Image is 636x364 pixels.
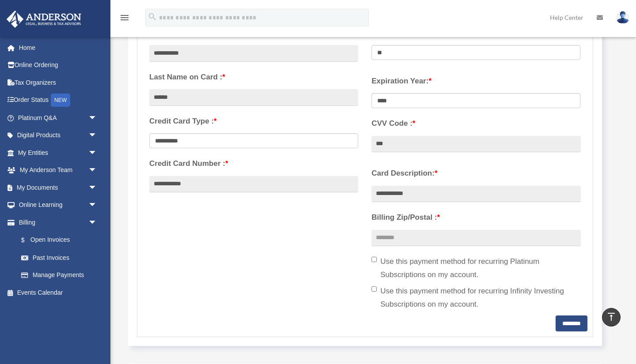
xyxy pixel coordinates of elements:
span: arrow_drop_down [88,109,106,127]
a: $Open Invoices [12,231,110,249]
span: arrow_drop_down [88,161,106,180]
label: CVV Code : [371,117,580,130]
a: Online Ordering [6,56,110,74]
div: NEW [51,94,70,107]
label: Card Description: [371,167,580,180]
label: Use this payment method for recurring Infinity Investing Subscriptions on my account. [371,285,580,311]
i: menu [119,12,130,23]
input: Use this payment method for recurring Platinum Subscriptions on my account. [371,257,377,262]
span: arrow_drop_down [88,127,106,145]
a: Online Learningarrow_drop_down [6,196,110,214]
i: vertical_align_top [606,311,617,322]
a: Manage Payments [12,266,106,284]
a: Digital Productsarrow_drop_down [6,127,110,144]
label: Credit Card Number : [149,157,358,170]
span: arrow_drop_down [88,144,106,162]
a: Order StatusNEW [6,91,110,109]
label: Billing Zip/Postal : [371,211,580,224]
label: Expiration Year: [371,75,580,88]
span: arrow_drop_down [88,179,106,197]
a: vertical_align_top [602,308,621,326]
span: arrow_drop_down [88,214,106,232]
a: Events Calendar [6,284,110,301]
a: Platinum Q&Aarrow_drop_down [6,109,110,127]
img: User Pic [616,11,629,24]
img: Anderson Advisors Platinum Portal [4,11,84,28]
a: menu [119,15,130,23]
a: My Documentsarrow_drop_down [6,179,110,196]
a: Billingarrow_drop_down [6,214,110,231]
label: Use this payment method for recurring Platinum Subscriptions on my account. [371,255,580,281]
label: Last Name on Card : [149,71,358,84]
span: $ [26,235,30,246]
a: Past Invoices [12,249,110,266]
label: Credit Card Type : [149,115,358,128]
span: arrow_drop_down [88,196,106,214]
a: Home [6,39,110,56]
i: search [148,12,157,22]
input: Use this payment method for recurring Infinity Investing Subscriptions on my account. [371,286,377,292]
a: My Entitiesarrow_drop_down [6,144,110,161]
a: Tax Organizers [6,74,110,91]
a: My Anderson Teamarrow_drop_down [6,161,110,179]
